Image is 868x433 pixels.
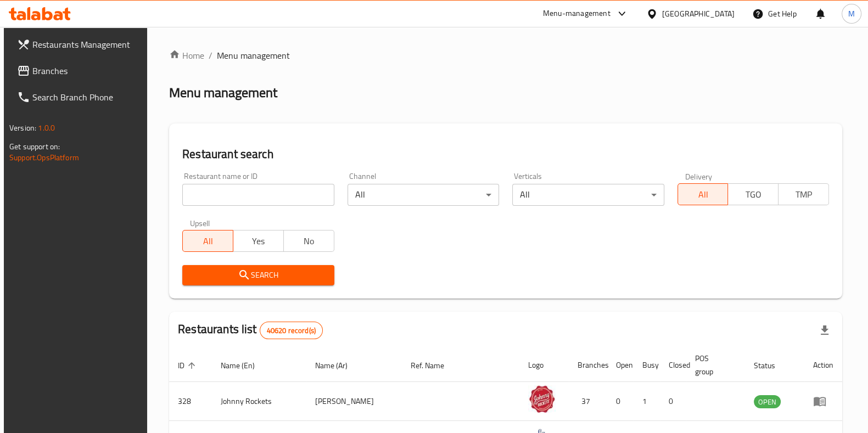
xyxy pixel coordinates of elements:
[607,382,634,421] td: 0
[191,268,325,282] span: Search
[32,64,140,77] span: Branches
[528,385,556,413] img: Johnny Rockets
[348,184,499,206] div: All
[813,395,833,408] div: Menu
[169,49,842,62] nav: breadcrumb
[260,322,323,339] div: Total records count
[634,348,660,382] th: Busy
[778,183,829,205] button: TMP
[804,348,842,382] th: Action
[283,230,334,252] button: No
[209,49,212,62] li: /
[315,359,362,372] span: Name (Ar)
[182,184,334,206] input: Search for restaurant name or ID..
[169,49,204,62] a: Home
[727,183,779,205] button: TGO
[411,359,458,372] span: Ref. Name
[221,359,269,372] span: Name (En)
[569,382,607,421] td: 37
[187,233,229,249] span: All
[178,321,323,339] h2: Restaurants list
[238,233,279,249] span: Yes
[182,265,334,285] button: Search
[754,396,781,408] span: OPEN
[685,172,713,180] label: Delivery
[754,395,781,408] div: OPEN
[217,49,290,62] span: Menu management
[732,187,774,203] span: TGO
[9,139,60,154] span: Get support on:
[9,121,36,135] span: Version:
[662,8,735,20] div: [GEOGRAPHIC_DATA]
[543,7,611,20] div: Menu-management
[190,219,210,227] label: Upsell
[169,84,277,102] h2: Menu management
[212,382,306,421] td: Johnny Rockets
[695,352,732,378] span: POS group
[8,31,149,58] a: Restaurants Management
[660,382,686,421] td: 0
[660,348,686,382] th: Closed
[32,91,140,104] span: Search Branch Phone
[8,58,149,84] a: Branches
[38,121,55,135] span: 1.0.0
[178,359,199,372] span: ID
[8,84,149,110] a: Search Branch Phone
[32,38,140,51] span: Restaurants Management
[288,233,330,249] span: No
[182,146,829,162] h2: Restaurant search
[682,187,724,203] span: All
[677,183,729,205] button: All
[811,317,838,344] div: Export file
[182,230,233,252] button: All
[233,230,284,252] button: Yes
[169,382,212,421] td: 328
[512,184,664,206] div: All
[306,382,402,421] td: [PERSON_NAME]
[754,359,789,372] span: Status
[634,382,660,421] td: 1
[519,348,569,382] th: Logo
[783,187,825,203] span: TMP
[9,150,79,165] a: Support.OpsPlatform
[569,348,607,382] th: Branches
[607,348,634,382] th: Open
[848,8,855,20] span: M
[260,325,322,336] span: 40620 record(s)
